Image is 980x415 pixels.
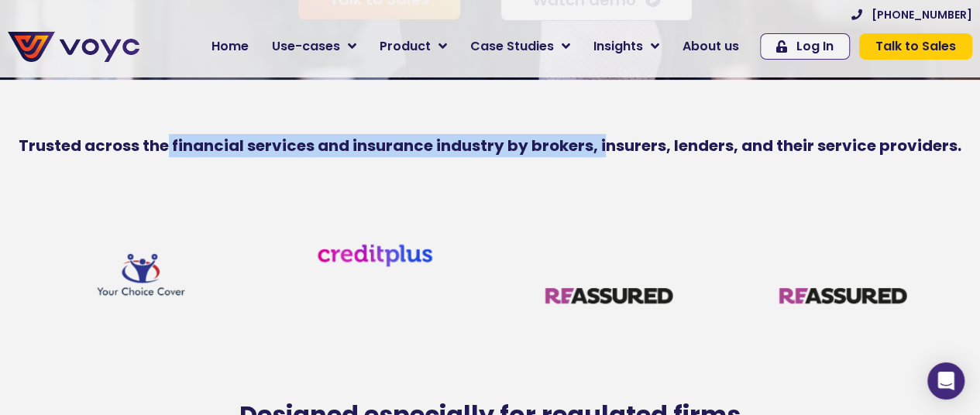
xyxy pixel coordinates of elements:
span: Home [211,37,249,56]
span: [PHONE_NUMBER] [872,9,972,20]
span: Case Studies [470,37,554,56]
a: Use-cases [260,31,368,62]
img: Customer Logo-2 [75,230,207,326]
img: 58 [309,230,441,275]
span: Log In [796,40,834,53]
span: Product [380,37,431,56]
span: Talk to Sales [875,40,956,53]
div: Open Intercom Messenger [927,362,965,400]
img: 60 [777,230,909,362]
a: Talk to Sales [859,33,972,60]
a: Log In [760,33,850,60]
span: Use-cases [272,37,340,56]
a: Case Studies [459,31,582,62]
a: Insights [582,31,671,62]
img: voyc-full-logo [8,32,139,62]
img: 60 [543,230,675,362]
span: Insights [593,37,643,56]
a: Product [368,31,459,62]
a: Home [200,31,260,62]
span: About us [683,37,739,56]
a: [PHONE_NUMBER] [851,9,972,20]
a: About us [671,31,751,62]
b: Trusted across the financial services and insurance industry by brokers, insurers, lenders, and t... [19,135,961,156]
